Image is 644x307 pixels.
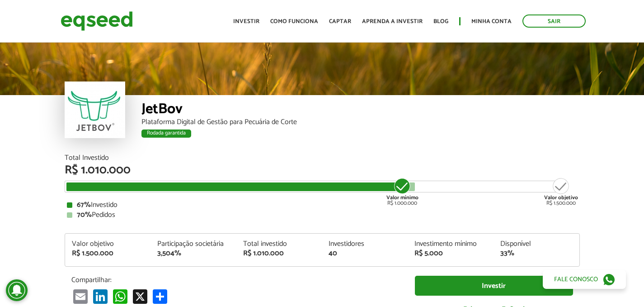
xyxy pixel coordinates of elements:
div: 40 [329,250,401,257]
a: Minha conta [471,19,512,24]
a: WhatsApp [111,289,129,304]
div: Investidores [329,240,401,248]
div: Valor objetivo [72,240,144,248]
div: Participação societária [157,240,230,248]
img: EqSeed [61,9,133,33]
div: Pedidos [67,211,578,219]
div: R$ 1.010.000 [65,164,580,176]
a: X [131,289,149,304]
a: Investir [415,276,573,296]
p: Compartilhar: [71,276,401,284]
a: Como funciona [270,19,318,24]
strong: Valor objetivo [544,193,578,202]
div: R$ 1.010.000 [243,250,315,257]
div: Plataforma Digital de Gestão para Pecuária de Corte [141,119,580,126]
div: JetBov [141,102,580,119]
div: R$ 1.500.000 [72,250,144,257]
a: Captar [329,19,351,24]
a: Fale conosco [543,270,626,289]
div: R$ 5.000 [414,250,487,257]
strong: 70% [77,209,92,221]
div: R$ 1.500.000 [544,177,578,206]
div: Total investido [243,240,315,248]
a: Investir [233,19,259,24]
strong: Valor mínimo [386,193,418,202]
a: Blog [433,19,448,24]
strong: 67% [77,199,91,211]
div: Total Investido [65,154,580,162]
div: Investido [67,201,578,209]
a: LinkedIn [91,289,109,304]
div: Disponível [500,240,573,248]
div: Investimento mínimo [414,240,487,248]
div: 33% [500,250,573,257]
div: Rodada garantida [141,130,191,138]
a: Sair [522,14,586,28]
div: 3,504% [157,250,230,257]
a: Aprenda a investir [362,19,423,24]
div: R$ 1.000.000 [385,177,419,206]
a: Email [71,289,89,304]
a: Compartilhar [151,289,169,304]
